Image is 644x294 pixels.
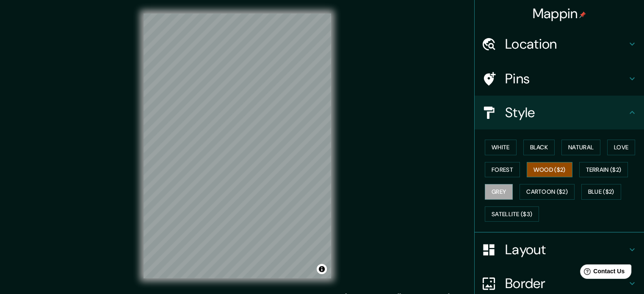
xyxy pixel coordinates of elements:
[505,104,627,121] h4: Style
[579,11,586,18] img: pin-icon.png
[523,140,555,155] button: Black
[485,162,520,178] button: Forest
[561,140,600,155] button: Natural
[144,14,331,278] canvas: Map
[475,233,644,267] div: Layout
[505,36,627,52] h4: Location
[607,140,635,155] button: Love
[317,264,327,274] button: Toggle attribution
[485,206,539,222] button: Satellite ($3)
[505,275,627,292] h4: Border
[505,241,627,258] h4: Layout
[485,184,513,200] button: Grey
[533,5,586,22] h4: Mappin
[475,62,644,96] div: Pins
[520,184,575,200] button: Cartoon ($2)
[485,140,517,155] button: White
[475,96,644,129] div: Style
[569,261,635,285] iframe: Help widget launcher
[475,27,644,61] div: Location
[581,184,621,200] button: Blue ($2)
[505,70,627,87] h4: Pins
[579,162,628,178] button: Terrain ($2)
[527,162,572,178] button: Wood ($2)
